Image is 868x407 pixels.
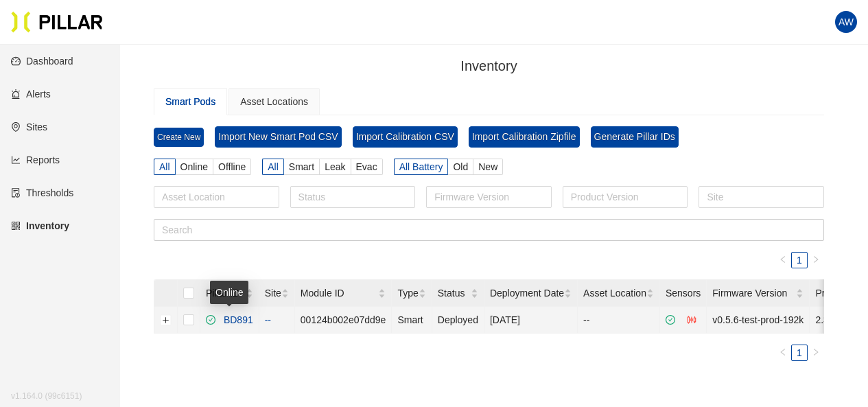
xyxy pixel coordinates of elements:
[11,89,51,100] a: alertAlerts
[210,281,248,304] div: Online
[159,161,170,172] span: All
[490,286,564,301] span: Deployment Date
[808,345,824,361] button: right
[206,286,246,301] span: Pillar ID
[11,220,69,231] a: qrcodeInventory
[478,161,497,172] span: New
[792,345,807,360] a: 1
[808,252,824,268] button: right
[353,126,458,148] button: Import Calibration CSV
[660,280,707,307] th: Sensors
[779,348,787,356] span: left
[11,121,47,132] a: environmentSites
[775,252,791,268] li: Previous Page
[432,307,484,334] td: Deployed
[484,307,578,334] td: [DATE]
[399,161,443,172] span: All Battery
[289,161,314,172] span: Smart
[838,11,854,33] span: AW
[180,161,208,172] span: Online
[460,58,517,73] span: Inventory
[578,307,660,334] td: --
[779,255,787,264] span: left
[775,252,791,268] button: left
[240,94,308,109] div: Asset Locations
[792,253,807,268] a: 1
[812,348,820,356] span: right
[154,128,204,147] a: Create New
[295,307,392,334] td: 00124b002e07dd9e
[397,286,418,301] span: Type
[301,286,379,301] span: Module ID
[808,252,824,268] li: Next Page
[265,314,271,325] a: --
[453,161,468,172] span: Old
[392,307,432,334] td: Smart
[469,126,580,148] button: Import Calibration Zipfile
[707,307,810,334] td: v0.5.6-test-prod-192k
[775,345,791,361] li: Previous Page
[438,286,471,301] span: Status
[591,126,679,148] button: Generate Pillar IDs
[791,252,808,268] li: 1
[791,345,808,361] li: 1
[265,286,281,301] span: Site
[712,286,796,301] span: Firmware Version
[165,94,215,109] div: Smart Pods
[154,219,824,241] input: Search
[666,315,675,325] span: check-circle
[161,314,172,325] button: Expand row
[11,187,73,198] a: exceptionThresholds
[687,315,696,325] span: sliders
[583,286,646,301] span: Asset Location
[206,315,215,325] span: check-circle
[11,154,60,165] a: line-chartReports
[812,255,820,264] span: right
[218,161,246,172] span: Offline
[808,345,824,361] li: Next Page
[268,161,279,172] span: All
[218,314,253,325] a: BD891
[215,126,341,148] button: Import New Smart Pod CSV
[11,11,103,33] img: Pillar Technologies
[775,345,791,361] button: left
[356,161,377,172] span: Evac
[11,56,73,67] a: dashboardDashboard
[325,161,345,172] span: Leak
